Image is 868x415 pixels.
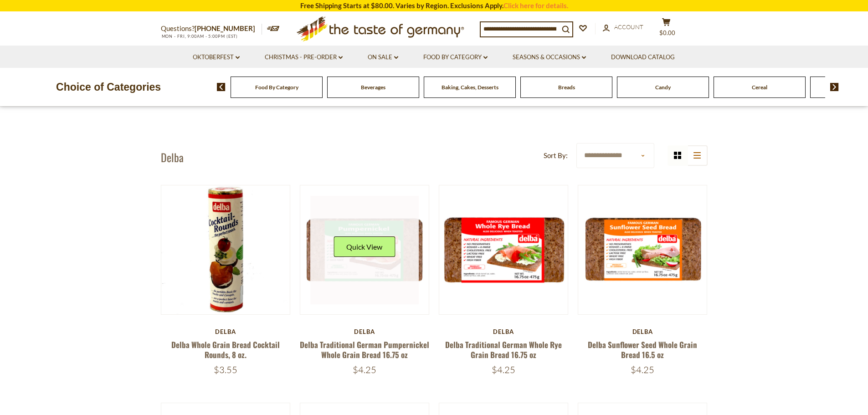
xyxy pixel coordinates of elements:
img: Delba [578,185,707,314]
a: Delba Traditional German Pumpernickel Whole Grain Bread 16.75 oz [300,339,429,360]
a: Food By Category [255,84,298,91]
a: [PHONE_NUMBER] [195,24,255,32]
img: Delba [161,185,290,314]
a: Download Catalog [611,52,675,62]
div: Delba [439,328,569,335]
img: previous arrow [217,83,226,91]
label: Sort By: [544,150,568,161]
div: Delba [300,328,430,335]
span: $4.25 [631,364,654,375]
a: Beverages [361,84,385,91]
a: Seasons & Occasions [513,52,586,62]
a: Oktoberfest [193,52,240,62]
img: Delba [439,185,568,314]
img: Delba [300,185,429,314]
button: $0.00 [653,18,680,41]
a: Delba Traditional German Whole Rye Grain Bread 16.75 oz [445,339,562,360]
a: Delba Sunflower Seed Whole Grain Bread 16.5 oz [588,339,697,360]
span: Account [614,23,643,31]
a: Breads [558,84,575,91]
a: On Sale [368,52,398,62]
a: Candy [655,84,671,91]
a: Click here for details. [503,1,568,10]
p: Questions? [161,23,262,35]
a: Christmas - PRE-ORDER [265,52,343,62]
span: $0.00 [659,29,675,36]
a: Account [603,22,643,32]
span: $4.25 [353,364,376,375]
span: MON - FRI, 9:00AM - 5:00PM (EST) [161,34,238,39]
button: Quick View [334,236,395,257]
a: Delba Whole Grain Bread Cocktail Rounds, 8 oz. [171,339,280,360]
a: Food By Category [423,52,488,62]
div: Delba [578,328,708,335]
a: Baking, Cakes, Desserts [442,84,498,91]
a: Cereal [752,84,767,91]
img: next arrow [830,83,839,91]
span: $3.55 [214,364,237,375]
div: Delba [161,328,291,335]
span: $4.25 [492,364,515,375]
h1: Delba [161,150,184,164]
